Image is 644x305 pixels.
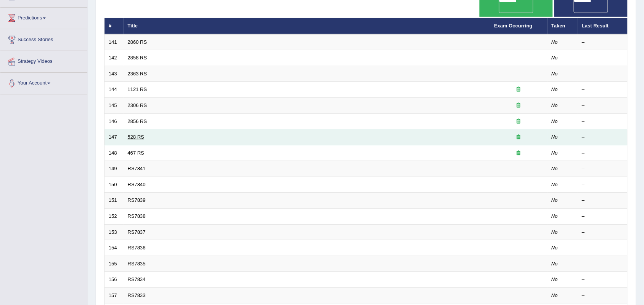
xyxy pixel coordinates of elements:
[105,18,124,34] th: #
[105,113,124,129] td: 146
[582,244,623,252] div: –
[105,98,124,114] td: 145
[582,134,623,141] div: –
[552,245,558,251] em: No
[552,150,558,156] em: No
[105,161,124,177] td: 149
[128,86,147,92] a: 1121 RS
[105,177,124,193] td: 150
[582,260,623,268] div: –
[105,208,124,224] td: 152
[0,29,87,48] a: Success Stories
[494,118,543,125] div: Exam occurring question
[105,287,124,303] td: 157
[128,118,147,124] a: 2856 RS
[105,66,124,82] td: 143
[128,229,146,235] a: RS7837
[105,240,124,256] td: 154
[105,272,124,288] td: 156
[582,150,623,157] div: –
[128,213,146,219] a: RS7838
[128,55,147,61] a: 2858 RS
[128,261,146,267] a: RS7835
[128,102,147,108] a: 2306 RS
[552,182,558,187] em: No
[552,39,558,45] em: No
[582,276,623,283] div: –
[547,18,578,34] th: Taken
[494,102,543,109] div: Exam occurring question
[105,145,124,161] td: 148
[128,292,146,298] a: RS7833
[105,129,124,145] td: 147
[124,18,490,34] th: Title
[582,229,623,236] div: –
[582,213,623,220] div: –
[0,51,87,70] a: Strategy Videos
[582,54,623,62] div: –
[128,134,144,140] a: 528 RS
[552,86,558,92] em: No
[582,102,623,109] div: –
[552,71,558,77] em: No
[0,73,87,92] a: Your Account
[552,197,558,203] em: No
[105,224,124,240] td: 153
[552,118,558,124] em: No
[105,193,124,209] td: 151
[128,71,147,77] a: 2363 RS
[128,166,146,171] a: RS7841
[552,213,558,219] em: No
[582,70,623,78] div: –
[582,118,623,125] div: –
[0,8,87,27] a: Predictions
[128,150,144,156] a: 467 RS
[494,134,543,141] div: Exam occurring question
[128,39,147,45] a: 2860 RS
[552,102,558,108] em: No
[582,86,623,93] div: –
[578,18,628,34] th: Last Result
[582,39,623,46] div: –
[128,182,146,187] a: RS7840
[582,197,623,204] div: –
[128,197,146,203] a: RS7839
[128,245,146,251] a: RS7836
[128,276,146,282] a: RS7834
[552,292,558,298] em: No
[582,165,623,172] div: –
[105,82,124,98] td: 144
[552,166,558,171] em: No
[582,181,623,188] div: –
[552,134,558,140] em: No
[494,86,543,93] div: Exam occurring question
[105,256,124,272] td: 155
[494,150,543,157] div: Exam occurring question
[582,292,623,299] div: –
[552,261,558,267] em: No
[552,55,558,61] em: No
[552,276,558,282] em: No
[105,34,124,50] td: 141
[494,23,533,29] a: Exam Occurring
[105,50,124,66] td: 142
[552,229,558,235] em: No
